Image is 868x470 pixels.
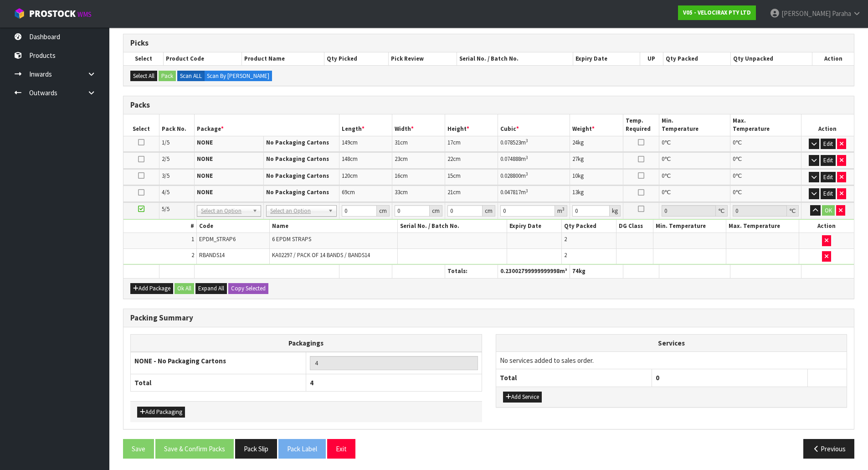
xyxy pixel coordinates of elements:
[123,439,154,459] button: Save
[162,155,169,163] span: 2/5
[14,8,25,19] img: cube-alt.png
[572,155,578,163] span: 27
[483,205,495,217] div: cm
[195,283,227,294] button: Expand All
[500,155,521,163] span: 0.074888
[134,356,226,365] strong: NONE - No Packaging Cartons
[803,439,854,459] button: Previous
[310,378,313,387] span: 4
[726,220,799,233] th: Max. Temperature
[447,188,453,196] span: 21
[733,155,735,163] span: 0
[733,188,735,196] span: 0
[123,114,159,136] th: Select
[663,52,730,65] th: Qty Packed
[821,188,836,199] button: Edit
[162,172,169,180] span: 3/5
[733,139,735,146] span: 0
[123,220,196,233] th: #
[392,114,445,136] th: Width
[570,186,623,201] td: kg
[137,407,185,418] button: Add Packaging
[496,369,652,387] th: Total
[131,374,306,391] th: Total
[821,139,836,150] button: Edit
[324,52,389,65] th: Qty Picked
[266,172,329,180] strong: No Packaging Cartons
[562,206,565,212] sup: 3
[177,71,205,82] label: Scan ALL
[342,172,350,180] span: 120
[395,188,400,196] span: 33
[397,220,507,233] th: Serial No. / Batch No.
[270,206,324,217] span: Select an Option
[570,152,623,168] td: kg
[392,169,445,185] td: cm
[730,52,812,65] th: Qty Unpacked
[662,139,664,146] span: 0
[821,172,836,183] button: Edit
[278,439,326,459] button: Pack Label
[496,335,847,352] th: Services
[198,284,224,292] span: Expand All
[623,114,659,136] th: Temp. Required
[678,5,756,20] a: V05 - VELOCIRAX PTY LTD
[197,172,213,180] strong: NONE
[272,251,370,259] span: KA02297 / PACK OF 14 BANDS / BANDS14
[204,71,272,82] label: Scan By [PERSON_NAME]
[445,265,498,278] th: Totals:
[716,205,728,217] div: ℃
[395,139,400,146] span: 31
[191,235,194,243] span: 1
[339,114,392,136] th: Length
[570,114,623,136] th: Weight
[131,334,482,352] th: Packagings
[445,152,498,168] td: cm
[662,155,664,163] span: 0
[266,139,329,146] strong: No Packaging Cartons
[730,136,801,152] td: ℃
[659,186,730,201] td: ℃
[447,139,453,146] span: 17
[562,220,616,233] th: Qty Packed
[162,139,169,146] span: 1/5
[730,152,801,168] td: ℃
[445,169,498,185] td: cm
[498,265,570,278] th: m³
[199,235,236,243] span: EPDM_STRAP6
[197,188,213,196] strong: NONE
[159,71,176,82] button: Pack
[733,172,735,180] span: 0
[197,155,213,163] strong: NONE
[507,220,562,233] th: Expiry Date
[339,186,392,201] td: cm
[498,169,570,185] td: m
[339,136,392,152] td: cm
[659,114,730,136] th: Min. Temperature
[130,283,173,294] button: Add Package
[29,8,76,20] span: ProStock
[339,169,392,185] td: cm
[77,10,92,19] small: WMS
[730,169,801,185] td: ℃
[564,251,567,259] span: 2
[123,52,164,65] th: Select
[730,186,801,201] td: ℃
[498,114,570,136] th: Cubic
[503,392,542,403] button: Add Service
[526,188,528,194] sup: 3
[395,172,400,180] span: 16
[447,172,453,180] span: 15
[392,186,445,201] td: cm
[377,205,390,217] div: cm
[130,39,847,47] h3: Picks
[572,188,578,196] span: 13
[564,235,567,243] span: 2
[730,114,801,136] th: Max. Temperature
[447,155,453,163] span: 22
[662,188,664,196] span: 0
[498,186,570,201] td: m
[500,172,521,180] span: 0.028800
[570,136,623,152] td: kg
[175,283,194,294] button: Ok All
